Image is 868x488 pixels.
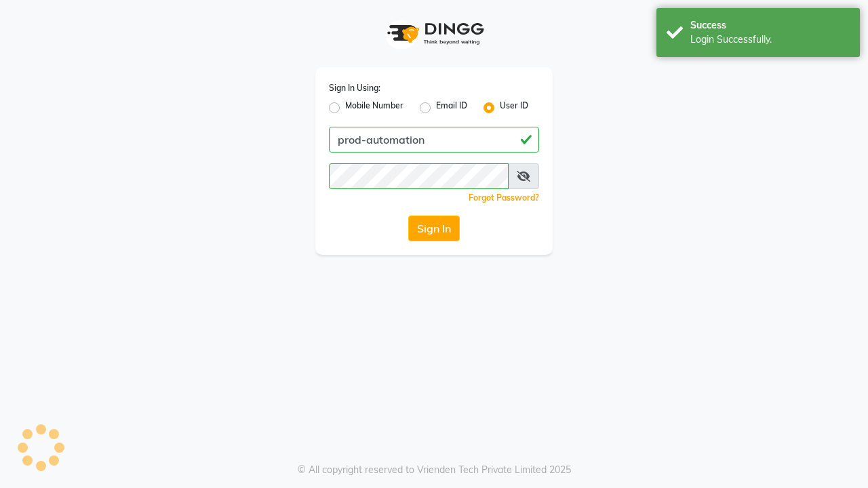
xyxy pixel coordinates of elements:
[329,127,539,152] input: Username
[436,100,467,116] label: Email ID
[380,14,488,54] img: logo1.svg
[345,100,403,116] label: Mobile Number
[690,33,850,47] div: Login Successfully.
[500,100,528,116] label: User ID
[329,82,380,94] label: Sign In Using:
[690,18,850,33] div: Success
[408,216,460,241] button: Sign In
[329,163,509,189] input: Username
[469,192,539,203] a: Forgot Password?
